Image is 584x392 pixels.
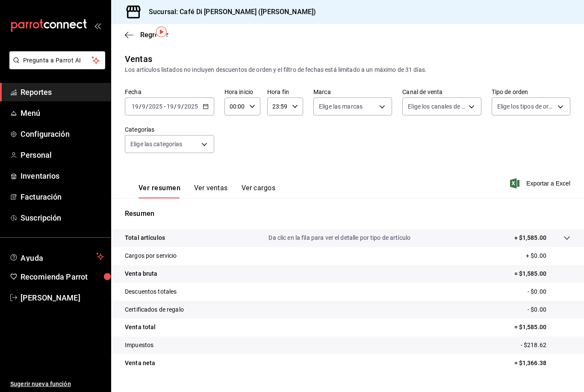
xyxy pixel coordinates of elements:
[21,86,104,98] span: Reportes
[125,305,184,314] p: Certificados de regalo
[164,103,165,110] span: -
[125,251,177,260] p: Cargos por servicio
[125,89,214,95] label: Fecha
[514,359,570,368] p: = $1,366.38
[21,212,104,224] span: Suscripción
[408,102,465,111] span: Elige los canales de venta
[268,233,410,242] p: Da clic en la fila para ver el detalle por tipo de artículo
[125,53,152,65] div: Ventas
[10,380,104,389] span: Sugerir nueva función
[125,269,157,278] p: Venta bruta
[142,103,146,110] input: --
[313,89,392,95] label: Marca
[125,233,165,242] p: Total artículos
[140,31,168,39] span: Regresar
[6,62,105,71] a: Pregunta a Parrot AI
[174,103,177,110] span: /
[131,103,139,110] input: --
[148,103,163,110] input: ----
[224,89,260,95] label: Hora inicio
[528,287,570,296] p: - $0.00
[267,89,303,95] label: Hora fin
[125,359,155,368] p: Venta neta
[177,103,181,110] input: --
[512,178,570,189] button: Exportar a Excel
[130,140,183,148] span: Elige las categorías
[497,102,555,111] span: Elige los tipos de orden
[514,323,570,332] p: = $1,585.00
[521,341,570,350] p: - $218.62
[528,305,570,314] p: - $0.00
[21,170,104,182] span: Inventarios
[21,149,104,161] span: Personal
[514,233,546,242] p: + $1,585.00
[125,287,177,296] p: Descuentos totales
[21,251,93,262] span: Ayuda
[139,184,275,198] div: navigation tabs
[514,269,570,278] p: = $1,585.00
[9,51,105,69] button: Pregunta a Parrot AI
[21,191,104,203] span: Facturación
[125,127,214,133] label: Categorías
[181,103,184,110] span: /
[21,107,104,119] span: Menú
[21,292,104,304] span: [PERSON_NAME]
[194,184,228,198] button: Ver ventas
[319,102,363,111] span: Elige las marcas
[23,56,92,65] span: Pregunta a Parrot AI
[125,341,153,350] p: Impuestos
[402,89,481,95] label: Canal de venta
[142,7,316,17] h3: Sucursal: Café Di [PERSON_NAME] ([PERSON_NAME])
[125,209,570,219] p: Resumen
[139,103,142,110] span: /
[184,103,198,110] input: ----
[146,103,148,110] span: /
[242,184,276,198] button: Ver cargos
[21,128,104,140] span: Configuración
[526,251,570,260] p: + $0.00
[94,22,101,29] button: open_drawer_menu
[156,27,167,37] img: Tooltip marker
[125,31,168,39] button: Regresar
[166,103,174,110] input: --
[139,184,180,198] button: Ver resumen
[492,89,570,95] label: Tipo de orden
[125,65,570,74] div: Los artículos listados no incluyen descuentos de orden y el filtro de fechas está limitado a un m...
[21,271,104,283] span: Recomienda Parrot
[125,323,156,332] p: Venta total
